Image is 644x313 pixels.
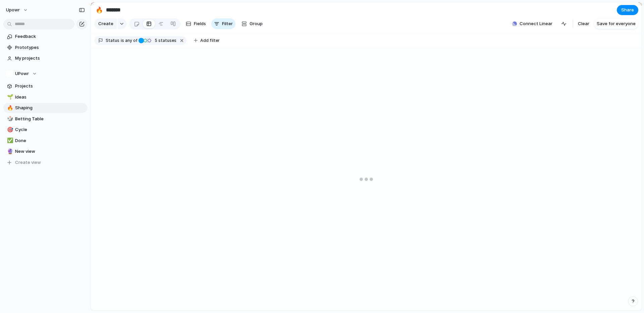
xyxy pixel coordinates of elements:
[578,20,589,27] span: Clear
[200,38,220,44] span: Add filter
[15,148,85,155] span: New view
[15,94,85,101] span: Ideas
[15,83,85,89] span: Projects
[15,159,41,166] span: Create view
[15,105,85,111] span: Shaping
[119,37,139,44] button: isany of
[3,136,87,146] a: ✅Done
[3,114,87,124] a: 🎲Betting Table
[597,20,636,27] span: Save for everyone
[106,38,119,44] span: Status
[520,20,552,27] span: Connect Linear
[15,116,85,122] span: Betting Table
[7,104,12,112] div: 🔥
[3,53,87,63] a: My projects
[138,37,178,44] button: 5 statuses
[3,158,87,168] button: Create view
[3,103,87,113] a: 🔥Shaping
[194,20,206,27] span: Fields
[238,18,266,29] button: Group
[7,137,12,144] div: ✅
[183,18,209,29] button: Fields
[6,126,13,133] button: 🎯
[3,69,87,79] button: UPowr
[98,20,113,27] span: Create
[250,20,263,27] span: Group
[6,105,13,111] button: 🔥
[211,18,235,29] button: Filter
[94,5,105,15] button: 🔥
[594,18,638,29] button: Save for everyone
[153,38,176,44] span: statuses
[15,33,85,40] span: Feedback
[3,5,32,15] button: upowr
[6,116,13,122] button: 🎲
[124,38,137,44] span: any of
[617,5,638,15] button: Share
[7,126,12,134] div: 🎯
[7,148,12,155] div: 🔮
[3,92,87,102] a: 🌱Ideas
[153,38,158,43] span: 5
[121,38,124,44] span: is
[3,146,87,156] a: 🔮New view
[7,93,12,101] div: 🌱
[15,44,85,51] span: Prototypes
[6,7,20,13] span: upowr
[3,32,87,42] a: Feedback
[3,43,87,53] a: Prototypes
[7,115,12,123] div: 🎲
[6,137,13,144] button: ✅
[509,19,555,29] button: Connect Linear
[6,94,13,101] button: 🌱
[96,5,103,14] div: 🔥
[222,20,233,27] span: Filter
[15,55,85,62] span: My projects
[15,70,29,77] span: UPowr
[15,126,85,133] span: Cycle
[15,137,85,144] span: Done
[3,125,87,135] a: 🎯Cycle
[621,7,634,13] span: Share
[94,18,117,29] button: Create
[575,18,592,29] button: Clear
[6,148,13,155] button: 🔮
[190,36,224,45] button: Add filter
[3,81,87,91] a: Projects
